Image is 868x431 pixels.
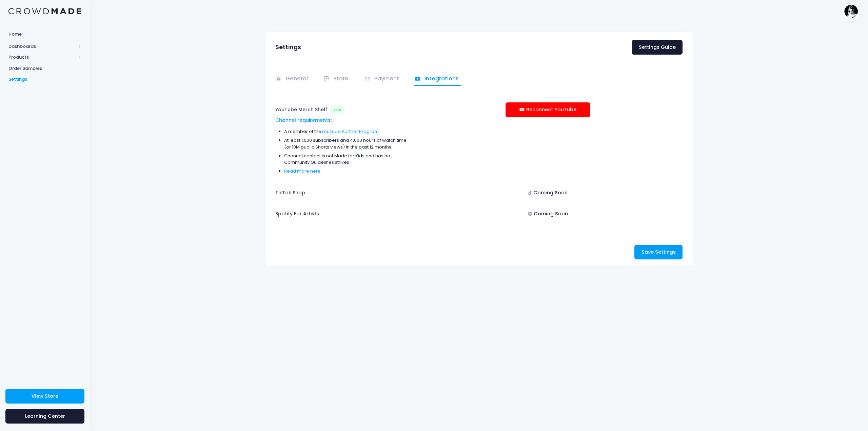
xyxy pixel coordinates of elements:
label: TikTok Shop [275,185,305,200]
button: Save Settings [634,245,683,259]
a: Payment [364,73,401,86]
a: Integrations [414,73,461,86]
span: Settings [8,76,81,83]
div: : [275,117,407,124]
img: Logo [8,8,81,15]
span: Dashboards [8,43,76,50]
span: Order Samples [8,65,81,72]
a: YouTube Partner Program [321,128,379,135]
span: Home [8,31,81,38]
a: General [275,73,310,86]
li: A member of the . [284,128,407,135]
label: Spotify For Artists [275,207,319,221]
a: Settings Guide [632,40,683,55]
a: Learning Center [5,409,84,424]
li: At least 1,000 subscribers and 4,000 hours of watch time (or 10M public Shorts views) in the past... [284,137,407,150]
span: Learning Center [25,413,65,419]
div: Coming Soon [506,185,590,200]
label: YouTube Merch Shelf [275,102,327,117]
a: Store [323,73,351,86]
span: Save Settings [642,249,676,255]
li: Channel content is not Made for Kids and has no Community Guidelines strikes. [284,153,407,166]
h3: Settings [275,44,301,51]
span: View Store [32,393,58,399]
img: User [844,4,858,18]
a: Reconnect YouTube [506,102,590,117]
a: Read more here [284,168,321,174]
span: Live [330,106,344,114]
a: View Store [5,389,84,404]
span: Products [8,54,76,61]
div: Coming Soon [506,207,590,221]
a: Channel requirements [275,117,331,123]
